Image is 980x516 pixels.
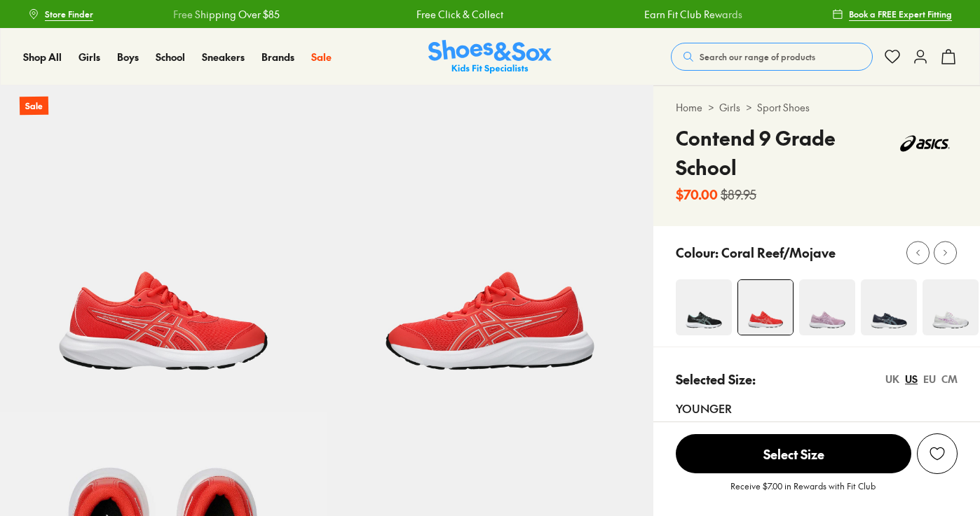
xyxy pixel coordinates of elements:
[202,50,245,64] span: Sneakers
[117,50,139,64] span: Boys
[676,279,732,335] img: 4-522434_1
[428,40,552,74] img: SNS_Logo_Responsive.svg
[923,372,936,386] div: EU
[719,100,740,115] a: Girls
[28,1,93,27] a: Store Finder
[416,7,503,22] a: Free Click & Collect
[156,50,185,64] span: School
[676,243,719,262] p: Colour:
[738,280,793,335] img: 4-522424_1
[849,8,952,20] span: Book a FREE Expert Fitting
[79,50,100,64] a: Girls
[757,100,810,115] a: Sport Shoes
[676,434,911,473] span: Select Size
[917,433,958,474] button: Add to Wishlist
[79,50,100,64] span: Girls
[941,372,958,386] div: CM
[261,50,294,64] span: Brands
[202,50,245,64] a: Sneakers
[671,43,873,71] button: Search our range of products
[905,372,918,386] div: US
[311,50,332,64] a: Sale
[721,243,836,262] p: Coral Reef/Mojave
[892,123,958,164] img: Vendor logo
[23,50,62,64] a: Shop All
[117,50,139,64] a: Boys
[676,100,702,115] a: Home
[885,372,899,386] div: UK
[23,50,62,64] span: Shop All
[327,85,653,412] img: 5-522425_1
[676,433,911,474] button: Select Size
[799,279,855,335] img: 4-522429_1
[730,480,876,505] p: Receive $7.00 in Rewards with Fit Club
[923,279,979,335] img: 4-498671_1
[861,279,917,335] img: 4-551394_1
[700,50,815,63] span: Search our range of products
[45,8,93,20] span: Store Finder
[676,370,756,389] p: Selected Size:
[832,1,952,27] a: Book a FREE Expert Fitting
[676,400,958,417] div: Younger
[676,123,892,182] h4: Contend 9 Grade School
[644,7,742,22] a: Earn Fit Club Rewards
[20,97,48,116] p: Sale
[172,7,279,22] a: Free Shipping Over $85
[676,185,718,204] b: $70.00
[721,185,756,204] s: $89.95
[261,50,294,64] a: Brands
[156,50,185,64] a: School
[676,100,958,115] div: > >
[428,40,552,74] a: Shoes & Sox
[311,50,332,64] span: Sale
